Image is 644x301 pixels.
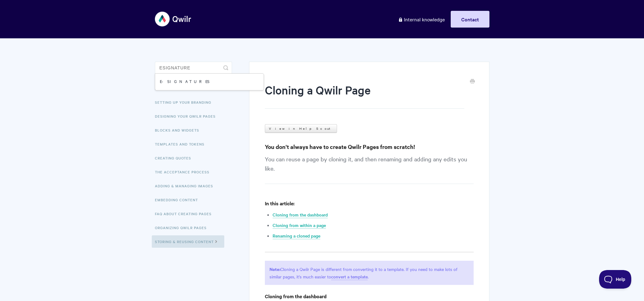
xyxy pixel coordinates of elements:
h1: Cloning a Qwilr Page [265,82,464,109]
a: The Acceptance Process [155,166,214,178]
iframe: Toggle Customer Support [599,270,632,289]
a: Contact [451,11,489,28]
a: Adding & Managing Images [155,180,218,192]
p: You can reuse a page by cloning it, and then renaming and adding any edits you like. [265,154,473,184]
h3: You don't always have to create Qwilr Pages from scratch! [265,142,473,151]
p: Cloning a Qwilr Page is different from converting it to a template. If you need to make lots of s... [265,261,473,285]
a: View in Help Scout [265,124,337,133]
a: Embedding Content [155,194,203,206]
strong: Note: [269,266,280,272]
a: Internal knowledge [393,11,449,28]
a: Cloning from within a page [273,222,326,229]
h4: Cloning from the dashboard [265,292,473,300]
strong: In this article: [265,200,295,207]
a: convert a template [331,273,368,280]
a: Templates and Tokens [155,138,209,150]
a: Setting up your Branding [155,96,216,108]
a: Print this Article [470,78,475,85]
input: Search [155,62,232,74]
a: FAQ About Creating Pages [155,207,216,220]
a: Creating Quotes [155,152,196,164]
a: Renaming a cloned page [273,233,320,239]
a: Cloning from the dashboard [273,212,328,218]
a: Blocks and Widgets [155,124,204,136]
a: Designing Your Qwilr Pages [155,110,220,122]
a: E-signatures [155,74,264,89]
a: Storing & Reusing Content [152,235,224,248]
a: Organizing Qwilr Pages [155,221,211,234]
img: Qwilr Help Center [155,7,192,31]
